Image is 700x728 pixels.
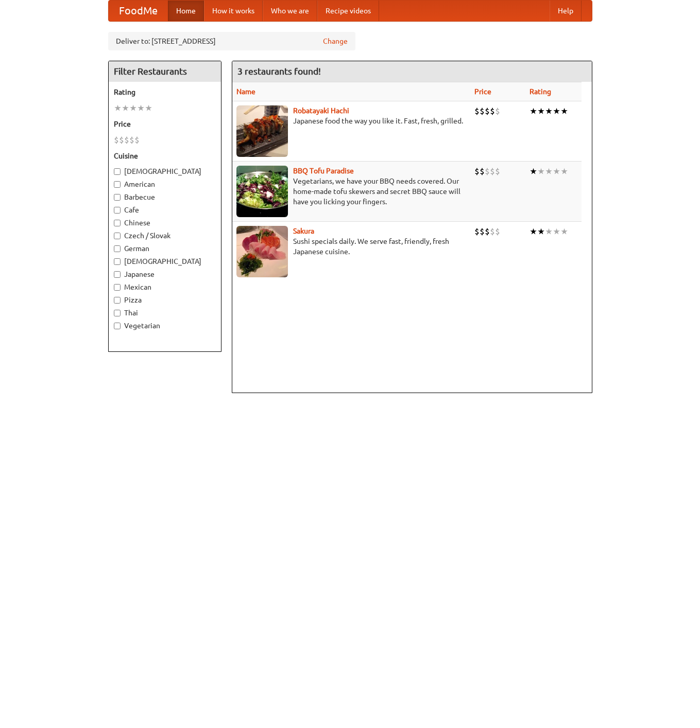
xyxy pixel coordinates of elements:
[474,105,480,117] li: $
[124,134,129,146] li: $
[553,226,560,237] li: ★
[114,308,216,318] label: Thai
[114,179,216,189] label: American
[323,36,348,46] a: Change
[480,226,485,237] li: $
[134,134,140,146] li: $
[236,87,255,96] a: Name
[109,61,221,82] h4: Filter Restaurants
[114,295,216,305] label: Pizza
[550,1,582,21] a: Help
[545,226,553,237] li: ★
[204,1,263,21] a: How it works
[114,168,121,175] input: [DEMOGRAPHIC_DATA]
[114,245,121,252] input: German
[474,166,480,177] li: $
[495,105,500,117] li: $
[114,134,119,146] li: $
[495,226,500,237] li: $
[114,256,216,267] label: [DEMOGRAPHIC_DATA]
[114,119,216,129] h5: Price
[114,218,216,228] label: Chinese
[114,192,216,202] label: Barbecue
[545,105,553,117] li: ★
[545,166,553,177] li: ★
[537,166,545,177] li: ★
[237,66,321,76] ng-pluralize: 3 restaurants found!
[236,176,466,207] p: Vegetarians, we have your BBQ needs covered. Our home-made tofu skewers and secret BBQ sauce will...
[114,194,121,201] input: Barbecue
[530,166,537,177] li: ★
[119,134,124,146] li: $
[114,269,216,279] label: Japanese
[553,105,560,117] li: ★
[114,282,216,292] label: Mexican
[263,1,317,21] a: Who we are
[560,105,568,117] li: ★
[109,1,168,21] a: FoodMe
[236,226,288,277] img: sakura.jpg
[114,205,216,215] label: Cafe
[537,226,545,237] li: ★
[490,166,495,177] li: $
[145,102,152,114] li: ★
[537,105,545,117] li: ★
[168,1,204,21] a: Home
[293,167,354,175] a: BBQ Tofu Paradise
[485,226,490,237] li: $
[114,243,216,254] label: German
[114,297,121,304] input: Pizza
[129,102,137,114] li: ★
[490,105,495,117] li: $
[114,271,121,278] input: Japanese
[530,105,537,117] li: ★
[236,116,466,126] p: Japanese food the way you like it. Fast, fresh, grilled.
[480,166,485,177] li: $
[236,105,288,157] img: robatayaki.jpg
[495,166,500,177] li: $
[490,226,495,237] li: $
[480,105,485,117] li: $
[293,106,349,115] a: Robatayaki Hachi
[560,226,568,237] li: ★
[293,227,314,235] a: Sakura
[317,1,379,21] a: Recipe videos
[114,230,216,241] label: Czech / Slovak
[122,102,129,114] li: ★
[485,166,490,177] li: $
[114,166,216,176] label: [DEMOGRAPHIC_DATA]
[137,102,145,114] li: ★
[114,321,216,331] label: Vegetarian
[114,151,216,161] h5: Cuisine
[530,226,537,237] li: ★
[236,236,466,257] p: Sushi specials daily. We serve fast, friendly, fresh Japanese cuisine.
[129,134,134,146] li: $
[114,207,121,214] input: Cafe
[474,226,480,237] li: $
[114,87,216,97] h5: Rating
[114,220,121,226] input: Chinese
[114,258,121,265] input: [DEMOGRAPHIC_DATA]
[114,310,121,316] input: Thai
[114,102,122,114] li: ★
[108,32,355,50] div: Deliver to: [STREET_ADDRESS]
[114,233,121,239] input: Czech / Slovak
[474,87,491,96] a: Price
[114,284,121,291] input: Mexican
[530,87,551,96] a: Rating
[485,105,490,117] li: $
[560,166,568,177] li: ★
[114,323,121,329] input: Vegetarian
[114,181,121,188] input: American
[553,166,560,177] li: ★
[236,166,288,217] img: tofuparadise.jpg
